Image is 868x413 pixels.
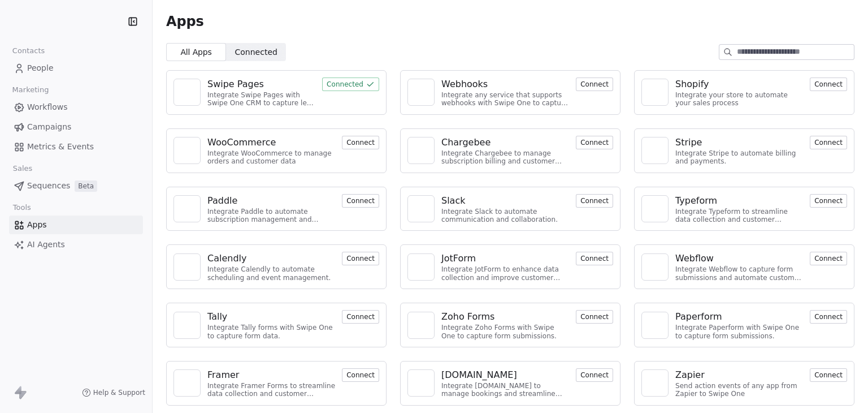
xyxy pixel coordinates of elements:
a: AI Agents [9,235,143,254]
span: Workflows [27,101,68,113]
span: Apps [166,13,204,30]
div: Integrate Calendly to automate scheduling and event management. [207,265,335,282]
div: Integrate WooCommerce to manage orders and customer data [207,149,335,166]
a: NA [407,137,435,164]
a: Connect [810,311,847,322]
a: Connect [342,311,379,322]
button: Connect [342,136,379,149]
a: NA [407,253,435,281]
a: Webflow [675,252,803,265]
div: Chargebee [441,136,491,149]
a: Swipe Pages [207,78,315,91]
a: NA [641,369,669,397]
a: NA [407,369,435,397]
div: Paperform [675,310,722,324]
button: Connect [576,136,613,149]
a: Webhooks [441,78,569,91]
a: NA [641,79,669,106]
div: WooCommerce [207,136,276,149]
a: Connected [322,79,379,89]
a: Connect [342,369,379,380]
a: NA [173,369,201,397]
div: Webhooks [441,78,488,91]
a: Paddle [207,194,335,208]
div: Integrate Webflow to capture form submissions and automate customer engagement. [675,265,803,282]
div: Integrate Stripe to automate billing and payments. [675,149,803,166]
img: NA [179,200,196,217]
a: Connect [810,137,847,148]
a: WooCommerce [207,136,335,149]
span: People [27,62,54,74]
img: NA [646,142,663,159]
a: Connect [810,195,847,206]
a: Apps [9,216,143,234]
button: Connect [342,194,379,208]
a: Paperform [675,310,803,324]
div: Integrate Slack to automate communication and collaboration. [441,208,569,224]
button: Connect [810,78,847,91]
button: Connect [576,78,613,91]
div: Stripe [675,136,702,149]
a: Connect [576,369,613,380]
div: Tally [207,310,227,324]
button: Connect [342,368,379,382]
img: NA [646,317,663,334]
a: NA [641,312,669,339]
div: Integrate Zoho Forms with Swipe One to capture form submissions. [441,324,569,340]
img: NA [413,317,429,334]
img: NA [179,317,196,334]
button: Connect [810,368,847,382]
div: [DOMAIN_NAME] [441,368,517,382]
a: Workflows [9,98,143,117]
div: Integrate Paperform with Swipe One to capture form submissions. [675,324,803,340]
img: NA [413,375,429,392]
span: Beta [75,180,97,192]
img: NA [179,84,196,101]
a: Connect [576,137,613,148]
img: NA [179,375,196,392]
button: Connect [810,310,847,324]
a: Tally [207,310,335,324]
a: People [9,59,143,78]
div: Slack [441,194,465,208]
a: NA [173,253,201,281]
a: Slack [441,194,569,208]
a: Connect [576,195,613,206]
div: JotForm [441,252,476,265]
button: Connect [576,310,613,324]
a: NA [407,312,435,339]
div: Integrate [DOMAIN_NAME] to manage bookings and streamline scheduling. [441,382,569,398]
img: NA [646,375,663,392]
a: Connect [810,253,847,264]
button: Connect [576,252,613,265]
a: Framer [207,368,335,382]
a: Connect [810,79,847,89]
span: AI Agents [27,239,65,251]
button: Connect [342,252,379,265]
button: Connect [810,136,847,149]
span: Sales [8,160,37,177]
a: SequencesBeta [9,177,143,195]
div: Framer [207,368,239,382]
button: Connect [810,252,847,265]
div: Swipe Pages [207,78,264,91]
a: Connect [576,79,613,89]
a: Zapier [675,368,803,382]
button: Connect [810,194,847,208]
a: NA [641,137,669,164]
a: NA [173,137,201,164]
span: Tools [8,199,36,216]
span: Marketing [7,81,54,98]
a: Shopify [675,78,803,91]
span: Connected [235,46,277,58]
div: Integrate Chargebee to manage subscription billing and customer data. [441,149,569,166]
a: Connect [342,137,379,148]
img: NA [179,259,196,276]
a: NA [407,195,435,222]
img: NA [413,200,429,217]
div: Integrate your store to automate your sales process [675,91,803,107]
a: Typeform [675,194,803,208]
img: NA [646,84,663,101]
a: NA [173,195,201,222]
a: Connect [810,369,847,380]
